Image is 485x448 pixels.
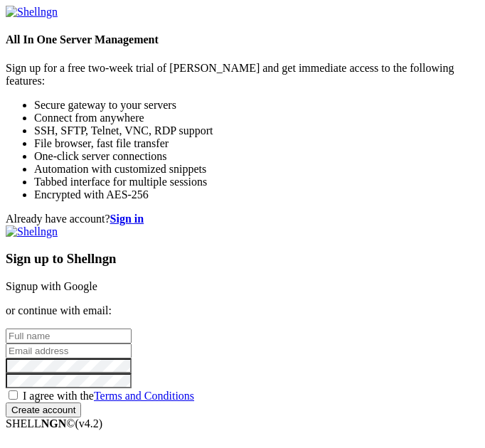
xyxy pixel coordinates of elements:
input: Email address [6,343,132,358]
a: Terms and Conditions [94,390,194,402]
h4: All In One Server Management [6,33,479,46]
li: SSH, SFTP, Telnet, VNC, RDP support [34,124,479,137]
img: Shellngn [6,225,58,238]
a: Sign in [110,213,144,225]
li: File browser, fast file transfer [34,137,479,150]
input: Full name [6,329,132,343]
span: 4.2.0 [75,417,103,430]
li: Secure gateway to your servers [34,99,479,112]
h3: Sign up to Shellngn [6,251,479,267]
input: Create account [6,402,81,417]
input: I agree with theTerms and Conditions [9,390,18,400]
div: Already have account? [6,213,479,225]
img: Shellngn [6,6,58,18]
b: NGN [41,417,67,430]
li: One-click server connections [34,150,479,163]
span: SHELL © [6,417,102,430]
p: or continue with email: [6,304,479,317]
li: Connect from anywhere [34,112,479,124]
li: Encrypted with AES-256 [34,188,479,201]
p: Sign up for a free two-week trial of [PERSON_NAME] and get immediate access to the following feat... [6,62,479,87]
span: I agree with the [23,390,194,402]
li: Tabbed interface for multiple sessions [34,176,479,188]
li: Automation with customized snippets [34,163,479,176]
a: Signup with Google [6,280,97,292]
